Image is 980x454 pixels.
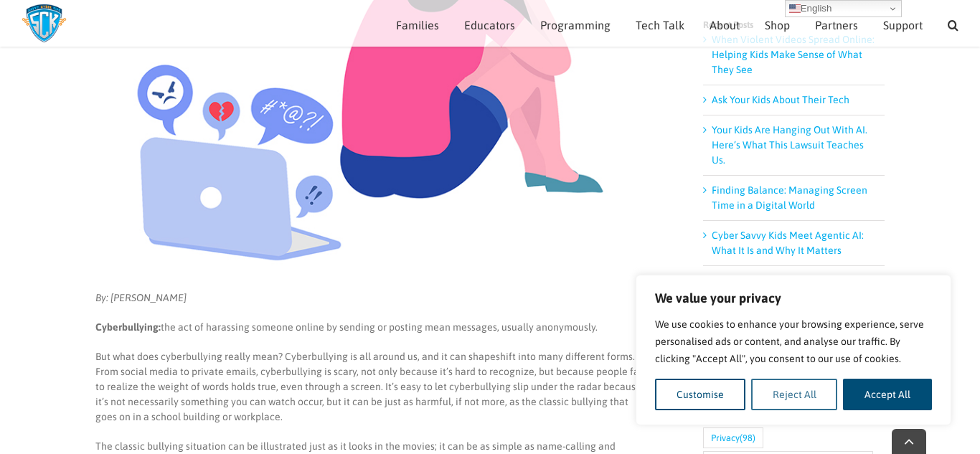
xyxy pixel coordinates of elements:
[740,428,755,448] span: (98)
[464,19,515,31] span: Educators
[712,230,864,256] a: Cyber Savvy Kids Meet Agentic AI: What It Is and Why It Matters
[703,427,763,448] a: Privacy (98 items)
[712,124,867,166] a: Your Kids Are Hanging Out With AI. Here’s What This Lawsuit Teaches Us.
[396,19,439,31] span: Families
[712,184,867,211] a: Finding Balance: Managing Screen Time in a Digital World
[95,292,187,303] em: By: [PERSON_NAME]
[843,379,932,410] button: Accept All
[655,316,932,367] p: We use cookies to enhance your browsing experience, serve personalised ads or content, and analys...
[712,34,875,75] a: When Violent Videos Spread Online: Helping Kids Make Sense of What They See
[883,19,923,31] span: Support
[712,94,849,105] a: Ask Your Kids About Their Tech
[95,349,646,425] p: But what does cyberbullying really mean? Cyberbullying is all around us, and it can shapeshift in...
[710,19,740,31] span: About
[655,290,932,307] p: We value your privacy
[655,379,745,410] button: Customise
[765,19,790,31] span: Shop
[95,321,161,333] strong: Cyberbullying:
[95,320,646,335] p: the act of harassing someone online by sending or posting mean messages, usually anonymously.
[815,19,858,31] span: Partners
[22,4,67,43] img: Savvy Cyber Kids Logo
[540,19,611,31] span: Programming
[636,19,684,31] span: Tech Talk
[789,3,801,14] img: en
[751,379,838,410] button: Reject All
